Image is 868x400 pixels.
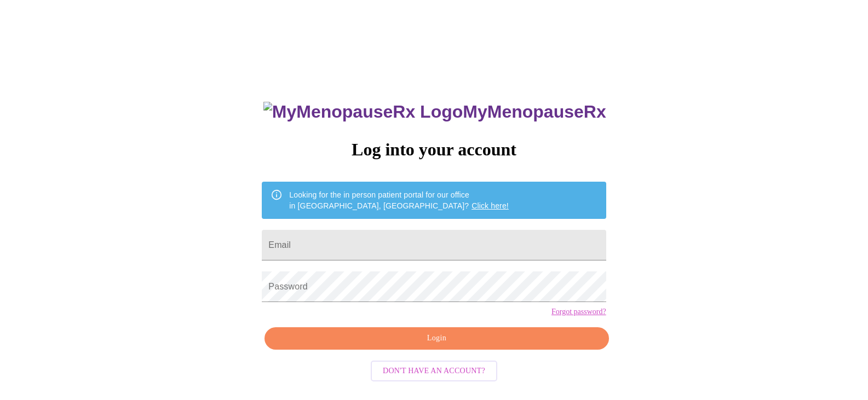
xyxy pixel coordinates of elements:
[277,332,596,345] span: Login
[289,185,509,216] div: Looking for the in person patient portal for our office in [GEOGRAPHIC_DATA], [GEOGRAPHIC_DATA]?
[371,361,497,382] button: Don't have an account?
[383,364,485,378] span: Don't have an account?
[262,140,606,160] h3: Log into your account
[265,327,608,350] button: Login
[263,102,606,122] h3: MyMenopauseRx
[551,308,606,316] a: Forgot password?
[368,366,500,375] a: Don't have an account?
[263,102,463,122] img: MyMenopauseRx Logo
[472,201,509,210] a: Click here!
